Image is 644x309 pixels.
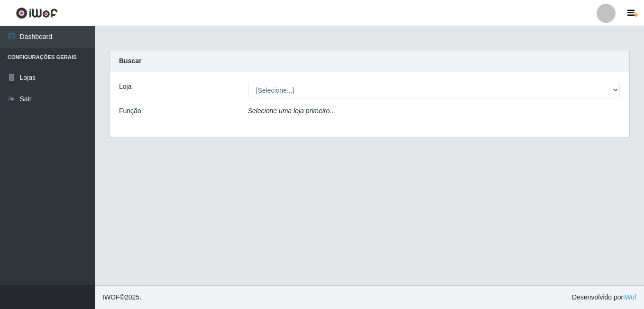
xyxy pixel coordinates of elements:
[16,7,58,19] img: CoreUI Logo
[119,57,141,65] strong: Buscar
[119,82,131,92] label: Loja
[572,292,636,302] span: Desenvolvido por
[102,293,120,301] span: IWOF
[248,107,335,115] i: Selecione uma loja primeiro...
[102,292,141,302] span: © 2025 .
[119,106,141,116] label: Função
[623,293,636,301] a: iWof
